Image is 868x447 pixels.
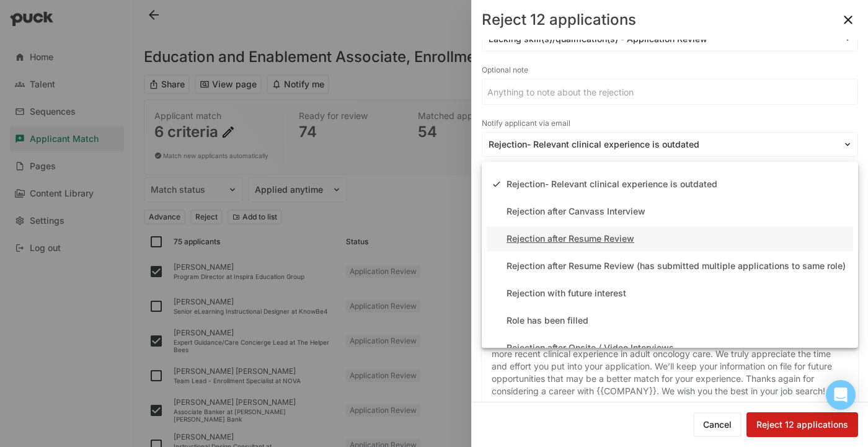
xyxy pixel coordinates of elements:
div: Optional note [482,61,858,79]
div: Open Intercom Messenger [826,380,856,410]
button: Cancel [693,412,742,437]
div: Rejection after Canvass Interview [507,206,645,217]
div: Role has been filled [507,316,588,326]
div: Rejection with future interest [507,288,626,299]
div: Rejection after Onsite / Video Interviews [507,343,674,353]
div: Rejection after Resume Review [507,234,634,244]
input: Anything to note about the rejection [482,79,857,104]
div: Rejection after Resume Review (has submitted multiple applications to same role) [507,261,846,272]
div: Reject 12 applications [482,12,636,27]
div: Notify applicant via email [482,115,858,132]
button: Reject 12 applications [746,412,858,437]
div: Rejection- Relevant clinical experience is outdated [507,179,717,190]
